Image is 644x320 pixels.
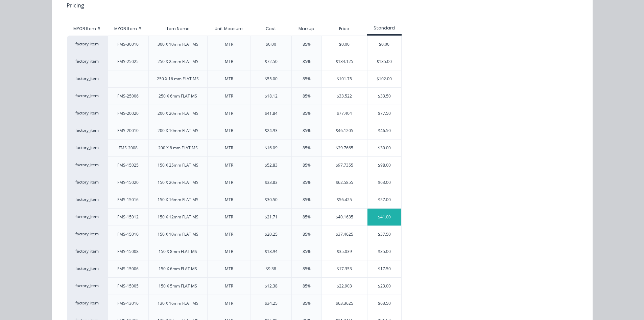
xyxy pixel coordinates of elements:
[158,110,198,116] div: 200 X 20mm FLAT MS
[265,59,278,65] div: $72.50
[117,283,139,289] div: FMS-15005
[225,128,233,134] div: MTR
[117,128,139,134] div: FMS-20010
[117,179,139,186] div: FMS-15020
[367,191,401,208] div: $57.00
[367,209,401,226] div: $41.00
[367,260,401,277] div: $17.50
[322,295,367,312] div: $63.3625
[158,197,198,203] div: 150 X 16mm FLAT MS
[367,25,402,31] div: Standard
[265,110,278,116] div: $41.84
[67,191,108,208] div: factory_item
[67,208,108,226] div: factory_item
[367,243,401,260] div: $35.00
[303,76,311,82] div: 85%
[322,226,367,243] div: $37.4625
[367,70,401,87] div: $102.00
[367,36,401,53] div: $0.00
[117,59,139,65] div: FMS-25025
[303,128,311,134] div: 85%
[109,20,147,37] div: MYOB Item #
[225,283,233,289] div: MTR
[117,162,139,168] div: FMS-15025
[225,93,233,99] div: MTR
[67,295,108,312] div: factory_item
[67,226,108,243] div: factory_item
[67,122,108,139] div: factory_item
[322,191,367,208] div: $56.425
[159,249,197,255] div: 150 X 8mm FLAT MS
[266,266,276,272] div: $9.38
[117,300,139,306] div: FMS-13016
[303,59,311,65] div: 85%
[225,179,233,186] div: MTR
[117,93,139,99] div: FMS-25006
[117,249,139,255] div: FMS-15008
[367,174,401,191] div: $63.00
[322,53,367,70] div: $134.125
[67,156,108,174] div: factory_item
[265,300,278,306] div: $34.25
[265,179,278,186] div: $33.83
[117,231,139,237] div: FMS-15010
[303,145,311,151] div: 85%
[303,179,311,186] div: 85%
[266,41,276,47] div: $0.00
[265,76,278,82] div: $55.00
[322,70,367,87] div: $101.75
[67,87,108,105] div: factory_item
[251,22,292,36] div: Cost
[117,197,139,203] div: FMS-15016
[322,88,367,105] div: $33.522
[322,122,367,139] div: $46.1205
[67,105,108,122] div: factory_item
[225,266,233,272] div: MTR
[265,162,278,168] div: $52.83
[225,231,233,237] div: MTR
[67,260,108,277] div: factory_item
[322,36,367,53] div: $0.00
[367,157,401,174] div: $98.00
[159,266,197,272] div: 150 X 6mm FLAT MS
[291,22,321,36] div: Markup
[158,41,198,47] div: 300 X 10mm FLAT MS
[67,70,108,87] div: factory_item
[117,214,139,220] div: FMS-15012
[67,36,108,53] div: factory_item
[303,110,311,116] div: 85%
[322,105,367,122] div: $77.404
[367,278,401,295] div: $23.00
[67,139,108,156] div: factory_item
[117,41,139,47] div: FMS-30010
[225,76,233,82] div: MTR
[322,157,367,174] div: $97.7355
[159,93,197,99] div: 250 X 6mm FLAT MS
[322,174,367,191] div: $62.5855
[303,93,311,99] div: 85%
[158,59,198,65] div: 250 X 25mm FLAT MS
[322,243,367,260] div: $35.039
[117,110,139,116] div: FMS-20020
[225,249,233,255] div: MTR
[303,162,311,168] div: 85%
[225,162,233,168] div: MTR
[225,300,233,306] div: MTR
[117,266,139,272] div: FMS-15006
[367,122,401,139] div: $46.50
[225,41,233,47] div: MTR
[322,140,367,156] div: $29.7665
[265,283,278,289] div: $12.38
[158,145,198,151] div: 200 X 8 mm FLAT MS
[367,226,401,243] div: $37.50
[303,283,311,289] div: 85%
[303,214,311,220] div: 85%
[158,162,198,168] div: 150 X 25mm FLAT MS
[119,145,138,151] div: FMS-2008
[321,22,367,36] div: Price
[303,197,311,203] div: 85%
[265,145,278,151] div: $16.09
[225,110,233,116] div: MTR
[225,59,233,65] div: MTR
[303,41,311,47] div: 85%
